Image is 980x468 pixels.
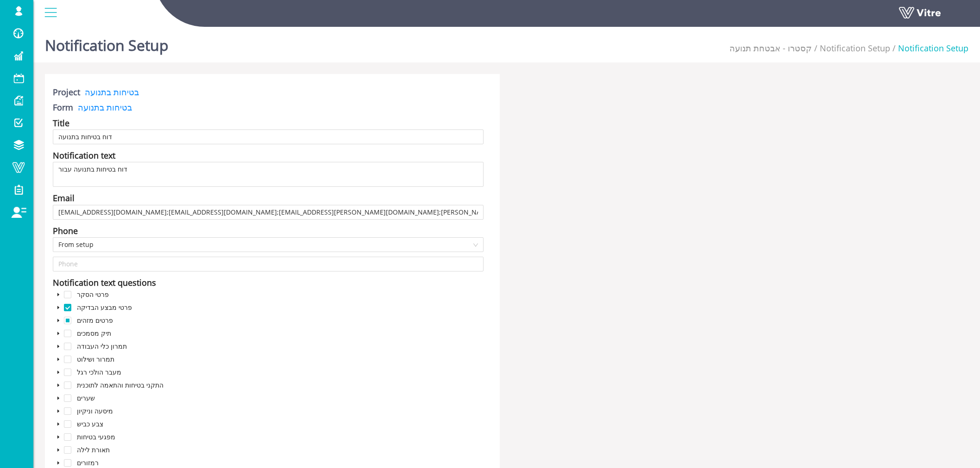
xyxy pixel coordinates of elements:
[75,328,113,339] span: תיק מסמכים
[56,344,61,349] span: caret-down
[53,117,69,129] div: Title
[77,432,115,441] span: מפגעי בטיחות
[77,419,103,428] span: צבע כביש
[53,224,78,237] div: Phone
[77,342,127,351] span: תמרון כלי העבודה
[75,406,115,417] span: מיסעה וניקיון
[80,86,139,98] a: בטיחות בתנועה
[56,357,61,362] span: caret-down
[56,435,61,439] span: caret-down
[45,23,169,62] h1: Notification Setup
[77,458,99,467] span: רמזורים
[56,305,61,310] span: caret-down
[53,101,73,114] label: Form
[58,238,478,252] span: From setup
[77,316,113,325] span: פרטים מזהים
[75,419,105,430] span: צבע כביש
[53,162,484,187] textarea: דוח בטיחות בתנועה עבור
[56,318,61,323] span: caret-down
[75,444,112,456] span: תאורת לילה
[56,383,61,388] span: caret-down
[56,331,61,336] span: caret-down
[77,329,111,338] span: תיק מסמכים
[75,354,116,365] span: תמרור ושילוט
[77,445,110,454] span: תאורת לילה
[53,149,115,162] div: Notification text
[56,448,61,452] span: caret-down
[56,396,61,400] span: caret-down
[56,370,61,375] span: caret-down
[53,86,80,99] label: Project
[53,276,156,289] div: Notification text questions
[75,367,123,378] span: מעבר הולכי רגל
[77,381,163,389] span: התקני בטיחות והתאמה לתוכנית
[75,431,117,443] span: מפגעי בטיחות
[73,102,132,113] a: בטיחות בתנועה
[56,409,61,413] span: caret-down
[75,393,97,404] span: שערים
[75,341,129,352] span: תמרון כלי העבודה
[56,292,61,297] span: caret-down
[77,394,95,402] span: שערים
[77,355,114,363] span: תמרור ושילוט
[75,380,165,391] span: התקני בטיחות והתאמה לתוכנית
[75,289,111,300] span: פרטי הסקר
[77,290,109,299] span: פרטי הסקר
[56,461,61,465] span: caret-down
[77,303,132,312] span: פרטי מבצע הבדיקה
[53,191,75,204] div: Email
[820,43,890,54] a: Notification Setup
[53,129,484,144] input: Title
[53,205,484,220] input: Email
[729,43,812,54] a: קסטרו - אבטחת תנועה
[77,368,121,376] span: מעבר הולכי רגל
[75,302,134,313] span: פרטי מבצע הבדיקה
[53,257,484,271] input: Phone
[56,422,61,426] span: caret-down
[890,42,968,55] li: Notification Setup
[75,315,115,326] span: פרטים מזהים
[77,406,113,415] span: מיסעה וניקיון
